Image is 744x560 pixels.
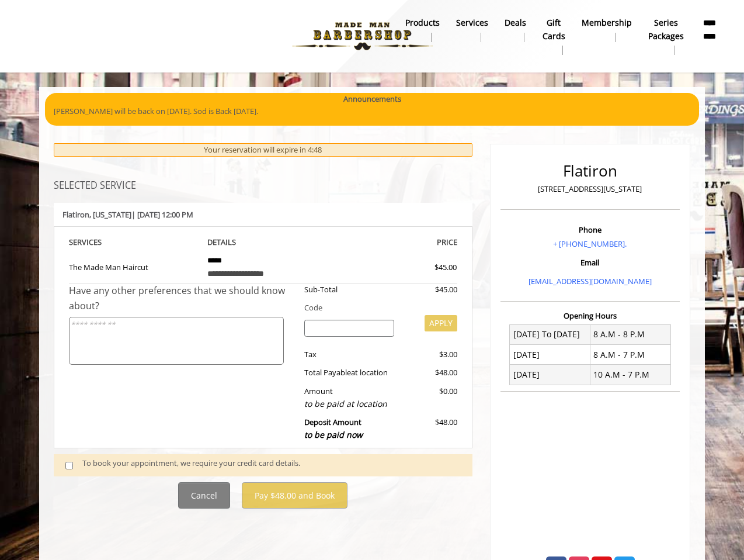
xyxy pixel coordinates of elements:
[295,302,457,314] div: Code
[496,15,534,45] a: DealsDeals
[403,348,457,361] div: $3.00
[54,143,472,157] div: Your reservation will expire in 4:48
[69,236,199,249] th: SERVICE
[403,367,457,379] div: $48.00
[510,345,590,365] td: [DATE]
[590,324,670,344] td: 8 A.M - 8 P.M
[503,258,677,267] h3: Email
[62,209,193,220] b: Flatiron | [DATE] 12:00 PM
[98,237,102,247] span: S
[54,181,472,191] h3: SELECTED SERVICE
[343,93,401,105] b: Announcements
[405,16,440,29] b: products
[503,226,677,234] h3: Phone
[543,16,565,43] b: gift cards
[590,365,670,385] td: 10 A.M - 7 P.M
[510,324,590,344] td: [DATE] To [DATE]
[500,312,680,320] h3: Opening Hours
[392,261,457,274] div: $45.00
[54,105,690,117] p: [PERSON_NAME] will be back on [DATE]. Sod is Back [DATE].
[503,183,677,195] p: [STREET_ADDRESS][US_STATE]
[534,15,573,58] a: Gift cardsgift cards
[553,238,627,249] a: + [PHONE_NUMBER].
[403,284,457,296] div: $45.00
[295,385,404,410] div: Amount
[69,249,199,284] td: The Made Man Haircut
[295,367,404,379] div: Total Payable
[640,15,692,58] a: Series packagesSeries packages
[82,457,461,473] div: To book your appointment, we require your credit card details.
[304,397,395,410] div: to be paid at location
[282,4,443,68] img: Made Man Barbershop logo
[448,15,496,45] a: ServicesServices
[397,15,448,45] a: Productsproducts
[582,16,632,29] b: Membership
[178,482,230,509] button: Cancel
[503,163,677,179] h2: Flatiron
[590,345,670,365] td: 8 A.M - 7 P.M
[295,284,404,296] div: Sub-Total
[304,417,363,440] b: Deposit Amount
[351,367,388,378] span: at location
[69,284,295,313] div: Have any other preferences that we should know about?
[199,236,328,249] th: DETAILS
[403,385,457,410] div: $0.00
[505,16,526,29] b: Deals
[304,429,363,440] span: to be paid now
[403,416,457,441] div: $48.00
[573,15,640,45] a: MembershipMembership
[295,348,404,361] div: Tax
[89,209,131,220] span: , [US_STATE]
[328,236,457,249] th: PRICE
[456,16,488,29] b: Services
[242,482,347,509] button: Pay $48.00 and Book
[510,365,590,385] td: [DATE]
[425,315,457,331] button: APPLY
[648,16,684,43] b: Series packages
[529,276,652,286] a: [EMAIL_ADDRESS][DOMAIN_NAME]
